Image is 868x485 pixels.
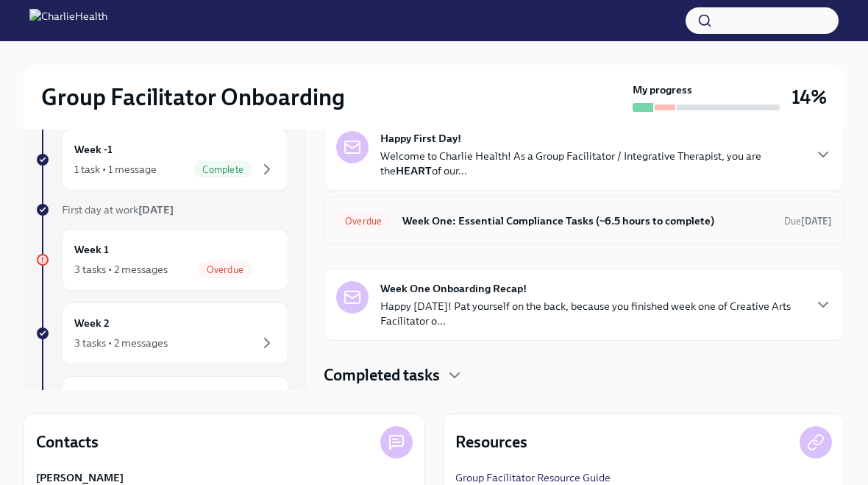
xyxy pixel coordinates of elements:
h6: Week 2 [74,315,110,331]
a: OverdueWeek One: Essential Compliance Tasks (~6.5 hours to complete)Due[DATE] [336,209,832,233]
a: Week -11 task • 1 messageComplete [35,129,288,191]
h4: Completed tasks [324,364,440,386]
strong: HEART [396,164,432,177]
h6: Week -1 [74,141,113,157]
h6: Week 1 [74,241,109,258]
a: Week 23 tasks • 2 messages [35,302,288,364]
a: Week 3 [35,376,288,438]
span: Complete [193,164,252,175]
h3: 14% [791,84,827,110]
strong: [DATE] [801,216,832,227]
strong: Happy First Day! [380,131,461,146]
strong: [PERSON_NAME] [36,470,124,485]
span: August 25th, 2025 10:00 [784,214,832,228]
p: Happy [DATE]! Pat yourself on the back, because you finished week one of Creative Arts Facilitato... [380,299,803,328]
img: CharlieHealth [29,9,107,32]
a: Week 13 tasks • 2 messagesOverdue [35,229,288,291]
p: Welcome to Charlie Health! As a Group Facilitator / Integrative Therapist, you are the of our... [380,149,803,178]
div: 3 tasks • 2 messages [74,262,168,277]
h4: Resources [455,431,527,453]
div: 1 task • 1 message [74,162,157,177]
span: Overdue [336,216,391,227]
span: Due [784,216,832,227]
div: 3 tasks • 2 messages [74,336,168,350]
div: Completed tasks [324,364,844,386]
a: First day at work[DATE] [35,202,288,217]
strong: Week One Onboarding Recap! [380,281,527,296]
h6: Week 3 [74,389,110,405]
strong: My progress [633,82,692,97]
h6: Week One: Essential Compliance Tasks (~6.5 hours to complete) [402,213,772,229]
a: Group Facilitator Resource Guide [455,470,611,485]
strong: [DATE] [138,203,174,216]
span: First day at work [62,203,174,216]
h4: Contacts [36,431,99,453]
h2: Group Facilitator Onboarding [41,82,345,112]
span: Overdue [198,264,252,275]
